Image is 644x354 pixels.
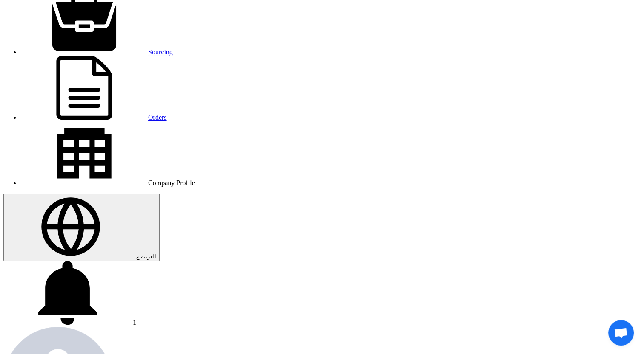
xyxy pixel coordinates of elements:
a: Open chat [608,320,634,346]
a: Company Profile [20,179,195,186]
a: Sourcing [20,48,173,56]
span: 1 [133,319,136,326]
span: العربية [141,253,156,260]
a: Orders [20,114,167,121]
span: ع [136,253,140,260]
button: العربية ع [3,194,160,261]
